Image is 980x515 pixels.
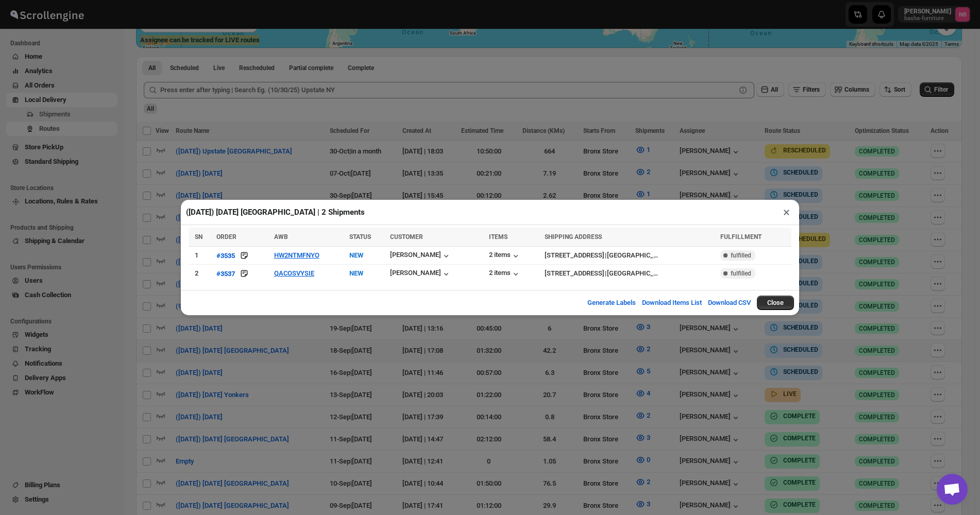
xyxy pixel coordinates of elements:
[489,269,521,279] button: 2 items
[489,233,508,241] span: ITEMS
[189,247,213,265] td: 1
[779,205,794,219] button: ×
[216,252,235,260] div: #3535
[349,233,371,241] span: STATUS
[545,268,714,279] div: |
[937,474,968,505] div: Open chat
[186,207,365,217] h2: ([DATE]) [DATE] [GEOGRAPHIC_DATA] | 2 Shipments
[349,269,363,277] span: NEW
[349,251,363,259] span: NEW
[216,270,235,278] div: #3537
[607,250,658,261] div: [GEOGRAPHIC_DATA]
[545,233,602,241] span: SHIPPING ADDRESS
[731,269,751,278] span: fulfilled
[607,268,658,279] div: [GEOGRAPHIC_DATA]
[274,251,319,259] button: HW2NTMFNYO
[390,251,451,261] button: [PERSON_NAME]
[189,265,213,283] td: 2
[757,296,794,310] button: Close
[581,293,642,313] button: Generate Labels
[636,293,708,313] button: Download Items List
[545,250,714,261] div: |
[390,233,423,241] span: CUSTOMER
[702,293,757,313] button: Download CSV
[731,251,751,260] span: fulfilled
[720,233,762,241] span: FULFILLMENT
[195,233,202,241] span: SN
[545,250,604,261] div: [STREET_ADDRESS]
[274,233,288,241] span: AWB
[390,269,451,279] button: [PERSON_NAME]
[274,269,314,277] button: QACOSVYSIE
[216,268,235,279] button: #3537
[216,233,236,241] span: ORDER
[489,251,521,261] button: 2 items
[216,250,235,261] button: #3535
[545,268,604,279] div: [STREET_ADDRESS]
